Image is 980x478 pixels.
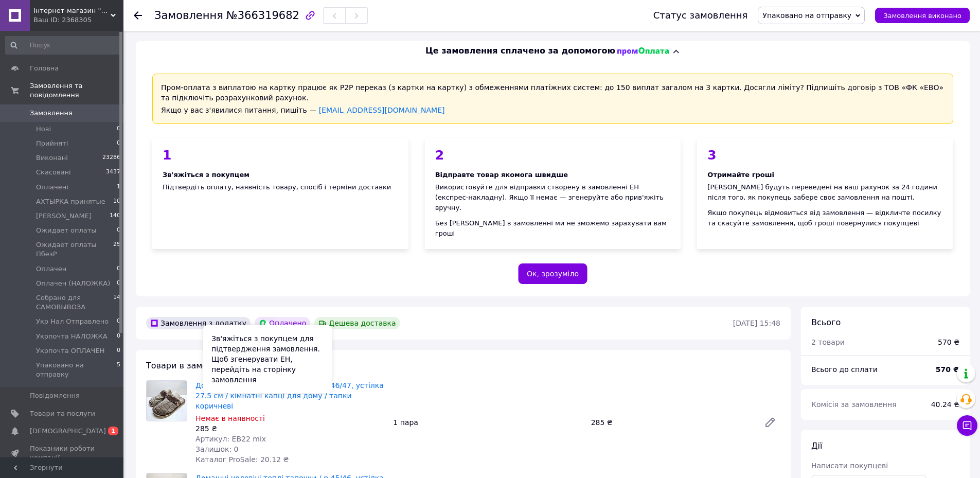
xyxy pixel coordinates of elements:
span: Це замовлення сплачено за допомогою [425,45,615,57]
span: Дії [811,441,822,451]
span: АХТЫРКА принятые [36,197,105,206]
span: Ожидает оплаты [36,226,97,235]
span: Товари та послуги [30,409,95,418]
span: Ожидает оплаты ПбезР [36,240,113,259]
span: 25 [113,240,120,259]
div: Підтвердіть оплату, наявність товару, спосіб і терміни доставки [152,138,408,249]
span: [PERSON_NAME] [36,211,92,221]
span: 0 [117,226,120,235]
button: Замовлення виконано [875,8,970,23]
span: 3437 [106,168,120,177]
span: Всього до сплати [811,365,878,374]
div: Оплачено [255,317,310,329]
div: 2 [435,149,671,162]
span: Товари в замовленні (2) [146,361,250,370]
div: Замовлення з додатку [146,317,251,329]
span: 0 [117,264,120,274]
span: Упаковано на отправку [36,361,117,379]
span: Показники роботи компанії [30,444,95,463]
span: 0 [117,317,120,326]
span: Замовлення та повідомлення [30,81,123,100]
span: Оплачен [36,264,66,274]
span: 0 [117,346,120,356]
span: 140 [110,211,120,221]
div: [PERSON_NAME] будуть переведені на ваш рахунок за 24 години після того, як покупець забере своє з... [707,182,943,203]
img: Домашні чоловічі теплі тапочки / р.46/47, устілка 27.5 см / кімнатні капці для дому / тапки корич... [147,381,187,421]
div: Пром-оплата з виплатою на картку працює як P2P переказ (з картки на картку) з обмеженнями платіжн... [152,74,953,124]
div: Якщо покупець відмовиться від замовлення — відкличте посилку та скасуйте замовлення, щоб гроші по... [707,208,943,228]
a: Домашні чоловічі теплі тапочки / р.46/47, устілка 27.5 см / кімнатні капці для дому / тапки корич... [195,381,384,410]
span: Укр Нал Отправлено [36,317,109,326]
span: 14 [113,293,120,312]
span: Головна [30,64,59,73]
span: Каталог ProSale: 20.12 ₴ [195,455,289,464]
span: Відправте товар якомога швидше [435,171,568,179]
span: №366319682 [226,9,299,22]
div: 285 ₴ [195,423,385,434]
span: Скасовані [36,168,71,177]
span: 1 [108,427,118,435]
span: 2 товари [811,338,845,346]
span: Упаковано на отправку [762,11,851,20]
span: [DEMOGRAPHIC_DATA] [30,427,106,436]
span: 5 [117,361,120,379]
span: Укрпочта ОПЛАЧЕН [36,346,104,356]
div: Якщо у вас з'явилися питання, пишіть — [161,105,945,115]
span: 1 [117,183,120,192]
span: 0 [117,279,120,288]
button: Ок, зрозуміло [518,263,587,284]
span: Всього [811,317,841,327]
button: Чат з покупцем [957,415,977,436]
div: 570 ₴ [938,337,959,347]
span: Укрпочта НАЛОЖКА [36,332,108,341]
span: 0 [117,125,120,134]
span: Зв'яжіться з покупцем [163,171,250,179]
span: Повідомлення [30,391,80,400]
span: Немає в наявності [195,414,265,422]
span: Артикул: EB22 mix [195,435,266,443]
a: [EMAIL_ADDRESS][DOMAIN_NAME] [319,106,445,114]
span: Нові [36,125,51,134]
span: Оплачені [36,183,68,192]
span: Отримайте гроші [707,171,774,179]
input: Пошук [5,36,121,55]
span: Написати покупцеві [811,462,888,470]
span: 0 [117,139,120,148]
span: Комісія за замовлення [811,400,897,409]
span: Прийняті [36,139,68,148]
span: 0 [117,332,120,341]
div: Ваш ID: 2368305 [33,15,123,25]
span: Замовлення виконано [883,12,961,20]
time: [DATE] 15:48 [733,319,780,327]
div: Повернутися назад [134,10,142,21]
a: Редагувати [760,412,780,433]
div: 285 ₴ [587,415,756,430]
div: 1 пара [389,415,586,430]
div: Статус замовлення [653,10,748,21]
span: Оплачен (НАЛОЖКА) [36,279,110,288]
div: Зв'яжіться з покупцем для підтвердження замовлення. Щоб згенерувати ЕН, перейдіть на сторінку зам... [203,325,332,393]
span: 40.24 ₴ [931,400,959,409]
span: 10 [113,197,120,206]
span: Залишок: 0 [195,445,239,453]
div: Використовуйте для відправки створену в замовленні ЕН (експрес-накладну). Якщо її немає — згенеру... [435,182,671,213]
div: 3 [707,149,943,162]
span: Собрано для САМОВЫВОЗА [36,293,113,312]
div: Дешева доставка [314,317,400,329]
span: Виконані [36,153,68,163]
div: Без [PERSON_NAME] в замовленні ми не зможемо зарахувати вам гроші [435,218,671,239]
span: Замовлення [30,109,73,118]
span: 23286 [102,153,120,163]
span: Замовлення [154,9,223,22]
div: 1 [163,149,398,162]
span: Інтернет-магазин "МАЛЮКИ" malyshy.com.ua [33,6,111,15]
b: 570 ₴ [936,365,959,374]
